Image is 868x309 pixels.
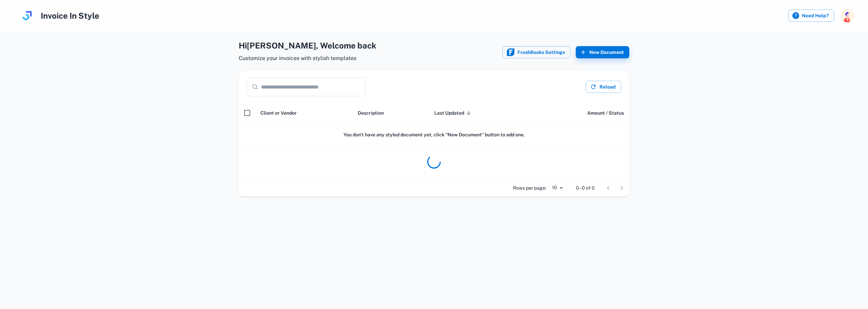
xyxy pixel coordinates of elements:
[434,109,473,117] span: Last Updated
[260,109,297,117] span: Client or Vendor
[239,54,376,62] span: Customize your invoices with stylish templates
[502,46,570,58] button: FreshBooks iconFreshBooks Settings
[20,9,34,22] img: logo.svg
[841,9,854,22] img: photoURL
[788,9,834,22] label: Need Help?
[513,184,546,192] p: Rows per page:
[358,109,384,117] span: Description
[41,9,99,22] h4: Invoice In Style
[239,103,629,179] div: scrollable content
[549,183,565,193] div: 10
[239,39,376,52] h4: Hi [PERSON_NAME] , Welcome back
[586,81,621,93] button: Reload
[507,48,515,56] img: FreshBooks icon
[587,109,624,117] span: Amount / Status
[576,184,595,192] p: 0–0 of 0
[576,46,629,58] button: New Document
[244,131,624,138] h6: You don't have any styled document yet, click "New Document" button to add one.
